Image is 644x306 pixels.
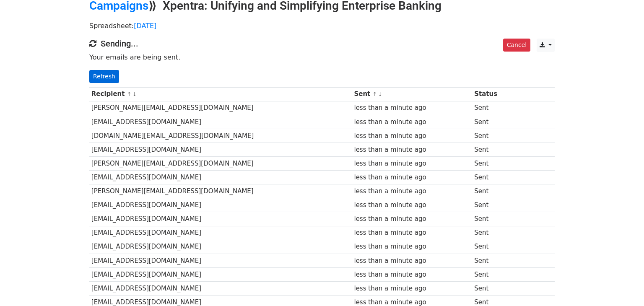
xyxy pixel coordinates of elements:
[89,281,352,295] td: [EMAIL_ADDRESS][DOMAIN_NAME]
[354,117,470,127] div: less than a minute ago
[89,143,352,156] td: [EMAIL_ADDRESS][DOMAIN_NAME]
[89,115,352,129] td: [EMAIL_ADDRESS][DOMAIN_NAME]
[472,267,515,281] td: Sent
[472,171,515,184] td: Sent
[472,240,515,254] td: Sent
[472,226,515,240] td: Sent
[354,270,470,280] div: less than a minute ago
[373,91,377,97] a: ↑
[472,281,515,295] td: Sent
[602,266,644,306] iframe: Chat Widget
[89,267,352,281] td: [EMAIL_ADDRESS][DOMAIN_NAME]
[354,131,470,141] div: less than a minute ago
[354,228,470,238] div: less than a minute ago
[472,198,515,212] td: Sent
[89,198,352,212] td: [EMAIL_ADDRESS][DOMAIN_NAME]
[472,184,515,198] td: Sent
[472,87,515,101] th: Status
[352,87,473,101] th: Sent
[354,284,470,293] div: less than a minute ago
[472,115,515,129] td: Sent
[89,254,352,267] td: [EMAIL_ADDRESS][DOMAIN_NAME]
[89,184,352,198] td: [PERSON_NAME][EMAIL_ADDRESS][DOMAIN_NAME]
[89,101,352,115] td: [PERSON_NAME][EMAIL_ADDRESS][DOMAIN_NAME]
[472,143,515,156] td: Sent
[472,212,515,226] td: Sent
[354,256,470,266] div: less than a minute ago
[127,91,132,97] a: ↑
[89,87,352,101] th: Recipient
[354,159,470,169] div: less than a minute ago
[472,157,515,171] td: Sent
[354,214,470,224] div: less than a minute ago
[472,129,515,143] td: Sent
[354,173,470,182] div: less than a minute ago
[354,103,470,113] div: less than a minute ago
[472,101,515,115] td: Sent
[89,21,555,30] p: Spreadsheet:
[134,22,156,30] a: [DATE]
[378,91,382,97] a: ↓
[132,91,137,97] a: ↓
[89,129,352,143] td: [DOMAIN_NAME][EMAIL_ADDRESS][DOMAIN_NAME]
[89,70,119,83] a: Refresh
[89,157,352,171] td: [PERSON_NAME][EMAIL_ADDRESS][DOMAIN_NAME]
[89,39,555,49] h4: Sending...
[89,171,352,184] td: [EMAIL_ADDRESS][DOMAIN_NAME]
[89,53,555,62] p: Your emails are being sent.
[354,200,470,210] div: less than a minute ago
[472,254,515,267] td: Sent
[503,39,530,52] a: Cancel
[89,240,352,254] td: [EMAIL_ADDRESS][DOMAIN_NAME]
[89,226,352,240] td: [EMAIL_ADDRESS][DOMAIN_NAME]
[354,145,470,155] div: less than a minute ago
[354,187,470,196] div: less than a minute ago
[89,212,352,226] td: [EMAIL_ADDRESS][DOMAIN_NAME]
[354,242,470,252] div: less than a minute ago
